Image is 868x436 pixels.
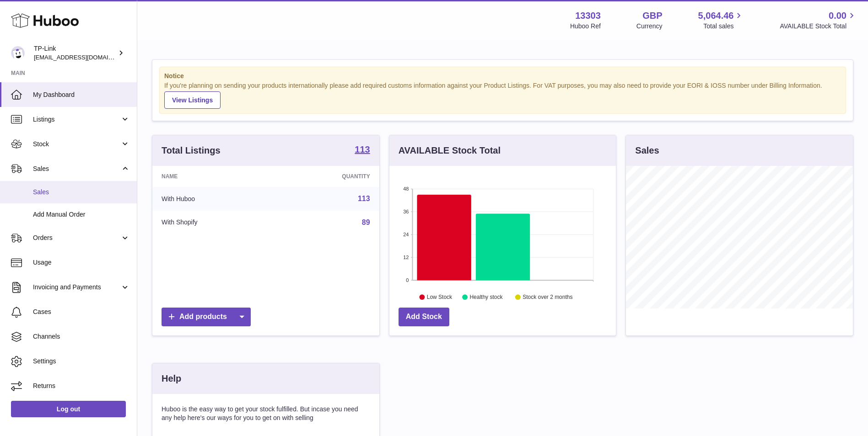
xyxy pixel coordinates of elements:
[33,308,130,316] span: Cases
[11,401,126,417] a: Log out
[355,145,370,156] a: 113
[275,166,379,187] th: Quantity
[362,218,370,226] a: 89
[33,234,120,242] span: Orders
[427,294,453,300] text: Low Stock
[698,10,744,31] a: 5,064.46 Total sales
[355,145,370,154] strong: 113
[164,91,221,109] a: View Listings
[164,72,841,80] strong: Notice
[636,22,663,31] div: Currency
[399,308,449,326] a: Add Stock
[780,10,857,31] a: 0.00 AVAILABLE Stock Total
[33,210,130,219] span: Add Manual Order
[34,44,116,62] div: TP-Link
[152,166,275,187] th: Name
[575,10,601,22] strong: 13303
[33,283,120,292] span: Invoicing and Payments
[829,10,846,22] span: 0.00
[403,186,409,191] text: 48
[162,144,221,157] h3: Total Listings
[406,277,409,283] text: 0
[358,195,370,202] a: 113
[33,382,130,390] span: Returns
[162,405,370,422] p: Huboo is the easy way to get your stock fulfilled. But incase you need any help here's our ways f...
[780,22,857,31] span: AVAILABLE Stock Total
[523,294,572,300] text: Stock over 2 months
[33,115,120,124] span: Listings
[164,81,841,109] div: If you're planning on sending your products internationally please add required customs informati...
[403,255,409,260] text: 12
[33,258,130,267] span: Usage
[399,144,501,157] h3: AVAILABLE Stock Total
[33,165,120,173] span: Sales
[635,144,659,157] h3: Sales
[570,22,601,31] div: Huboo Ref
[403,209,409,214] text: 36
[33,140,120,149] span: Stock
[698,10,734,22] span: 5,064.46
[162,308,251,326] a: Add products
[33,90,130,99] span: My Dashboard
[162,372,181,385] h3: Help
[33,188,130,197] span: Sales
[34,53,135,61] span: [EMAIL_ADDRESS][DOMAIN_NAME]
[11,46,25,60] img: internalAdmin-13303@internal.huboo.com
[152,187,275,211] td: With Huboo
[469,294,503,300] text: Healthy stock
[33,357,130,366] span: Settings
[642,10,662,22] strong: GBP
[152,211,275,234] td: With Shopify
[403,232,409,237] text: 24
[703,22,744,31] span: Total sales
[33,332,130,341] span: Channels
